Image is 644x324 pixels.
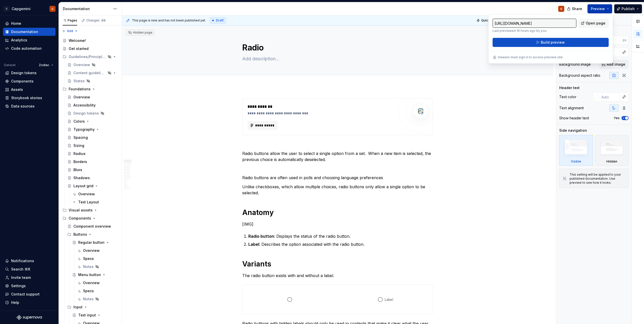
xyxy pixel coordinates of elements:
[61,85,120,93] div: Foundations
[493,38,609,47] button: Build preview
[571,159,581,164] div: Visible
[65,182,120,190] a: Layout grid
[599,92,620,101] input: Auto
[78,240,104,245] div: Regular button
[1,3,58,14] button: CCapgeminiG
[541,40,565,45] span: Build preview
[614,4,642,13] button: Publish
[65,222,120,230] a: Component overview
[78,192,95,197] div: Overview
[3,257,56,265] button: Notifications
[73,183,93,188] div: Layout grid
[591,6,605,11] span: Preview
[63,6,111,11] div: Documentation
[73,135,88,140] div: Spacing
[587,4,612,13] button: Preview
[83,248,100,253] div: Overview
[11,292,40,297] div: Contact support
[3,94,56,102] a: Storybook stories
[559,135,593,166] div: Visible
[242,221,433,227] p: [IMG]
[86,18,106,22] div: Changes
[75,295,120,303] a: Notes
[65,69,120,77] a: Content guidelines
[65,125,120,133] a: Typography
[83,288,94,293] div: Specs
[11,38,27,43] div: Analytics
[65,303,120,311] div: Input
[70,271,120,279] a: Menu button
[216,18,224,22] span: Draft
[69,87,91,92] div: Foundations
[83,256,94,261] div: Specs
[65,109,120,117] a: Design tokens
[586,21,605,26] span: Open page
[75,287,120,295] a: Specs
[242,175,433,181] p: Radio buttons are often used in polls and choosing language preferences
[75,279,120,287] a: Overview
[11,95,42,100] div: Storybook stories
[70,238,120,247] a: Regular button
[65,61,120,69] a: Overview
[61,53,120,61] div: Guidelines/Principles
[70,311,120,319] a: Text input
[75,263,120,271] a: Notes
[65,93,120,101] a: Overview
[498,55,563,59] p: Viewers must sign in to access preview site.
[11,104,35,109] div: Data sources
[622,6,635,11] span: Publish
[65,150,120,158] a: Radius
[606,159,617,164] div: Hidden
[599,60,629,69] button: Add image
[570,173,625,185] div: This setting will be applied to your published documentation. Use preview to see how it looks.
[248,242,259,247] strong: Label
[17,315,42,320] svg: Supernova Logo
[559,73,600,78] div: Background aspect ratio
[73,95,90,100] div: Overview
[65,174,120,182] a: Shadows
[3,28,56,36] a: Documentation
[69,54,106,59] div: Guidelines/Principles
[11,21,21,26] div: Home
[65,117,120,125] a: Colors
[559,105,584,111] div: Text alignment
[75,255,120,263] a: Specs
[78,272,101,277] div: Menu button
[560,7,562,11] div: G
[69,216,91,221] div: Components
[65,142,120,150] a: Sizing
[73,78,85,84] div: States
[65,158,120,166] a: Borders
[241,42,432,54] textarea: Radio
[242,259,433,268] h1: Variants
[559,116,589,121] div: Show header text
[481,18,503,22] span: Quick preview
[73,62,90,67] div: Overview
[11,258,34,263] div: Notifications
[12,6,31,11] div: Capgemini
[73,111,99,116] div: Design tokens
[603,36,623,45] input: Auto
[73,143,84,148] div: Sizing
[78,313,96,318] div: Text input
[128,31,152,35] div: Hidden page
[559,62,591,67] div: Background image
[11,300,19,305] div: Help
[65,230,120,238] div: Buttons
[37,62,56,69] button: Zodiac
[607,62,625,67] span: Add image
[3,69,56,77] a: Design tokens
[3,102,56,110] a: Data sources
[73,119,85,124] div: Colors
[3,299,56,307] button: Help
[69,46,89,51] div: Get started
[70,198,120,206] a: Text Layout
[61,45,120,53] a: Get started
[11,70,37,75] div: Design tokens
[75,247,120,255] a: Overview
[73,103,96,108] div: Accessibility
[73,167,82,172] div: Blurs
[3,36,56,44] a: Analytics
[242,150,433,163] p: Radio buttons allow the user to select a single option from a set. When a new item is selected, t...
